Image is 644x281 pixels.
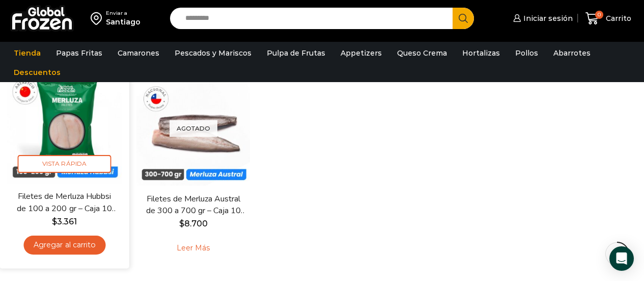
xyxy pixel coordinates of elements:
[106,10,141,17] div: Enviar a
[9,63,66,82] a: Descuentos
[113,43,164,63] a: Camarones
[548,43,596,63] a: Abarrotes
[511,8,573,29] a: Iniciar sesión
[262,43,330,63] a: Pulpa de Frutas
[170,120,217,137] p: Agotado
[179,219,208,228] bdi: 8.700
[609,246,634,271] div: Open Intercom Messenger
[9,43,46,63] a: Tienda
[595,11,603,19] span: 0
[335,43,387,63] a: Appetizers
[510,43,543,63] a: Pollos
[583,7,634,31] a: 0 Carrito
[52,216,77,226] bdi: 3.361
[23,236,105,254] a: Agregar al carrito: “Filetes de Merluza Hubbsi de 100 a 200 gr – Caja 10 kg”
[392,43,452,63] a: Queso Crema
[603,13,631,23] span: Carrito
[179,219,184,228] span: $
[91,10,106,27] img: address-field-icon.svg
[453,8,474,29] button: Search button
[18,155,111,173] span: Vista Rápida
[51,43,107,63] a: Papas Fritas
[521,13,573,23] span: Iniciar sesión
[13,191,116,215] a: Filetes de Merluza Hubbsi de 100 a 200 gr – Caja 10 kg
[52,216,57,226] span: $
[142,193,244,217] a: Filetes de Merluza Austral de 300 a 700 gr – Caja 10 kg
[170,43,257,63] a: Pescados y Mariscos
[106,17,141,27] div: Santiago
[457,43,505,63] a: Hortalizas
[161,238,226,259] a: Leé más sobre “Filetes de Merluza Austral de 300 a 700 gr - Caja 10 kg”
